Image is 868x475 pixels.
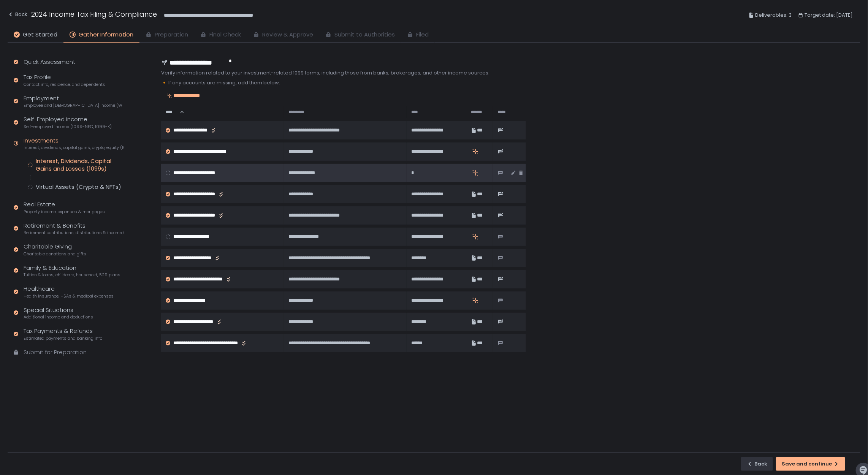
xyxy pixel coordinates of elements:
div: Tax Profile [24,73,105,87]
span: Filed [416,30,429,39]
span: Contact info, residence, and dependents [24,82,105,87]
div: Self-Employed Income [24,115,112,130]
span: Tuition & loans, childcare, household, 529 plans [24,272,120,278]
div: Healthcare [24,285,114,299]
div: Charitable Giving [24,242,86,257]
div: Back [8,10,27,19]
div: Tax Payments & Refunds [24,327,102,341]
span: Property income, expenses & mortgages [24,209,105,215]
span: Additional income and deductions [24,314,93,320]
span: Self-employed income (1099-NEC, 1099-K) [24,124,112,130]
span: Interest, dividends, capital gains, crypto, equity (1099s, K-1s) [24,145,124,150]
div: Interest, Dividends, Capital Gains and Losses (1099s) [36,157,124,173]
div: Family & Education [24,264,120,278]
div: Save and continue [782,461,839,467]
span: Gather Information [79,30,133,39]
span: Submit to Authorities [334,30,395,39]
span: Employee and [DEMOGRAPHIC_DATA] income (W-2s) [24,103,124,108]
div: Employment [24,94,124,109]
span: Preparation [155,30,188,39]
div: Real Estate [24,200,105,215]
div: Retirement & Benefits [24,222,124,236]
div: 🔸 If any accounts are missing, add them below. [161,79,526,86]
button: Back [741,457,773,471]
span: Estimated payments and banking info [24,336,102,341]
span: Retirement contributions, distributions & income (1099-R, 5498) [24,230,124,236]
span: Review & Approve [262,30,313,39]
span: Health insurance, HSAs & medical expenses [24,293,114,299]
span: Charitable donations and gifts [24,251,86,257]
span: Deliverables: 3 [755,11,792,20]
span: Get Started [23,30,57,39]
h1: 2024 Income Tax Filing & Compliance [31,9,157,19]
button: Save and continue [776,457,845,471]
button: Back [8,9,27,22]
div: Verify information related to your investment-related 1099 forms, including those from banks, bro... [161,70,526,76]
div: Quick Assessment [24,58,75,66]
span: Target date: [DATE] [805,11,853,20]
span: Final Check [209,30,241,39]
div: Virtual Assets (Crypto & NFTs) [36,183,121,191]
div: Back [747,461,767,467]
div: Submit for Preparation [24,348,87,357]
div: Special Situations [24,306,93,320]
div: Investments [24,136,124,151]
